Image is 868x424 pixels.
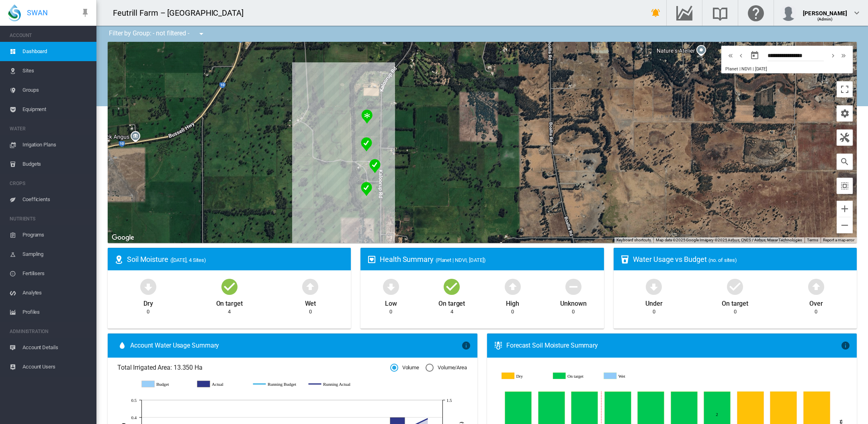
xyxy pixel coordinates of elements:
span: (Planet | NDVI, [DATE]) [436,257,486,263]
span: Analytes [23,283,90,303]
button: md-calendar [747,47,763,64]
div: NDVI: Stage 3 SHA [361,137,372,152]
div: Under [645,296,663,308]
md-icon: icon-thermometer-lines [493,341,503,350]
span: Account Water Usage Summary [130,341,461,350]
div: High [506,296,519,308]
circle: Running Actual 19 Sept 1.18 [426,417,429,420]
div: [PERSON_NAME] [803,6,847,14]
g: Running Actual [309,381,356,388]
img: profile.jpg [780,5,796,21]
md-icon: icon-arrow-down-bold-circle [139,277,158,296]
span: Groups [23,80,90,100]
md-icon: icon-cup-water [620,255,630,264]
md-icon: icon-chevron-right [829,51,837,60]
div: 0 [572,308,575,315]
span: Dashboard [23,42,90,61]
span: NUTRIENTS [10,212,90,225]
span: ACCOUNT [10,29,90,42]
div: 0 [309,308,312,315]
md-icon: icon-arrow-up-bold-circle [503,277,522,296]
div: NDVI: Stage 4 SHA [361,109,373,124]
div: Water Usage vs Budget [633,254,850,264]
span: Account Details [23,338,90,357]
span: Programs [23,225,90,245]
g: Wet [605,373,651,380]
md-icon: icon-chevron-down [852,8,862,18]
md-icon: icon-arrow-up-bold-circle [807,277,826,296]
span: Sites [23,61,90,80]
md-icon: icon-cog [840,109,850,118]
div: Wet [305,296,316,308]
md-radio-button: Volume/Area [426,364,467,372]
div: NDVI: Stage 1 SHA [361,182,372,196]
div: 0 [653,308,655,315]
g: Running Budget [253,381,301,388]
div: Dry [143,296,153,308]
button: Toggle fullscreen view [837,81,853,97]
span: ADMINISTRATION [10,325,90,338]
md-icon: icon-bell-ring [651,8,661,18]
button: icon-magnify [837,154,853,170]
md-icon: icon-information [461,341,471,350]
button: Keyboard shortcuts [616,237,651,243]
md-radio-button: Volume [390,364,419,372]
button: icon-menu-down [193,26,209,42]
md-icon: Click here for help [746,8,766,18]
span: SWAN [27,8,48,18]
md-icon: icon-chevron-double-right [839,51,848,60]
button: icon-chevron-left [736,51,746,60]
img: SWAN-Landscape-Logo-Colour-drop.png [8,4,21,21]
md-icon: icon-heart-box-outline [367,255,377,264]
div: 0 [389,308,392,315]
div: 0 [147,308,149,315]
tspan: 0.5 [131,398,137,403]
span: Coefficients [23,190,90,209]
div: 0 [734,308,737,315]
md-icon: icon-checkbox-marked-circle [220,277,239,296]
md-icon: icon-arrow-down-bold-circle [644,277,663,296]
md-icon: icon-magnify [840,157,850,167]
md-icon: icon-information [841,341,850,350]
div: Low [385,296,397,308]
div: 4 [450,308,453,315]
md-icon: icon-minus-circle [564,277,583,296]
span: | [DATE] [753,66,767,72]
span: Total Irrigated Area: 13.350 Ha [117,363,390,372]
span: Equipment [23,100,90,119]
button: icon-select-all [837,178,853,194]
button: icon-chevron-double-left [725,51,736,60]
md-icon: icon-select-all [840,181,850,191]
div: Filter by Group: - not filtered - [103,26,212,42]
span: WATER [10,122,90,135]
a: Terms [807,238,818,242]
span: Sampling [23,245,90,264]
button: icon-bell-ring [648,5,664,21]
tspan: 1.5 [446,398,452,403]
span: Profiles [23,303,90,322]
div: Over [809,296,823,308]
div: Health Summary [380,254,597,264]
md-icon: Search the knowledge base [710,8,730,18]
span: Budgets [23,154,90,174]
div: 0 [815,308,817,315]
div: On target [216,296,243,308]
div: Unknown [560,296,586,308]
md-icon: icon-map-marker-radius [114,255,124,264]
span: CROPS [10,177,90,190]
button: icon-chevron-right [828,51,838,60]
span: Map data ©2025 Google Imagery ©2025 Airbus, CNES / Airbus, Maxar Technologies [656,238,802,242]
md-icon: icon-pin [80,8,90,18]
button: icon-cog [837,105,853,121]
md-icon: icon-arrow-up-bold-circle [301,277,320,296]
div: Feutrill Farm – [GEOGRAPHIC_DATA] [113,7,251,19]
md-icon: icon-water [117,341,127,350]
div: 0 [511,308,514,315]
md-icon: icon-menu-down [197,29,206,39]
md-icon: icon-chevron-left [737,51,745,60]
span: Account Users [23,357,90,377]
g: On target [554,373,599,380]
a: Report a map error [823,238,854,242]
md-icon: icon-checkbox-marked-circle [442,277,461,296]
div: NDVI: Stage 2 SHA [369,159,381,173]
